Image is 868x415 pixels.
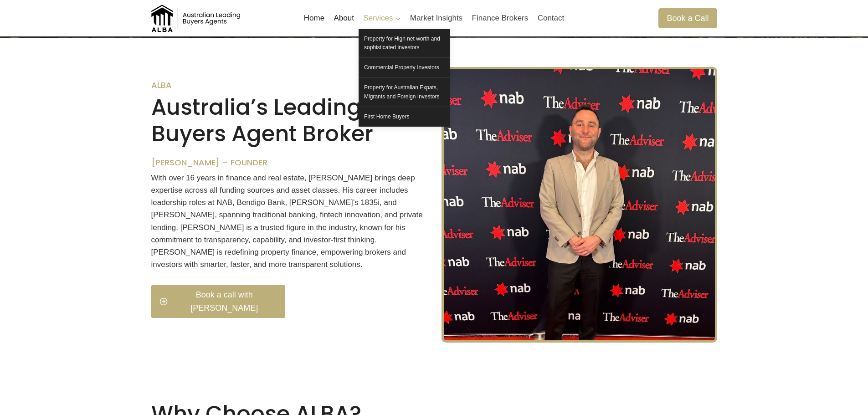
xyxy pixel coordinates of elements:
a: Property for Australian Expats, Migrants and Foreign Investors [359,78,450,106]
p: With over 16 years in finance and real estate, [PERSON_NAME] brings deep expertise across all fun... [151,172,427,271]
a: Market Insights [406,7,467,29]
a: Commercial Property Investors [359,58,450,77]
button: Child menu of Services [359,7,406,29]
a: About [329,7,359,29]
a: First Home Buyers [359,107,450,127]
nav: Primary Navigation [299,7,569,29]
h6: ALBA [151,80,427,90]
a: Contact [533,7,569,29]
h2: Australia’s Leading Buyers Agent Broker [151,94,427,147]
h6: [PERSON_NAME] – Founder [151,158,427,168]
span: Book a call with [PERSON_NAME] [172,288,277,315]
img: Australian Leading Buyers Agents [151,5,242,32]
a: Book a Call [658,8,717,28]
a: Book a call with [PERSON_NAME] [151,285,286,318]
a: Finance Brokers [467,7,533,29]
a: Home [299,7,329,29]
a: Property for High net worth and sophisticated investors [359,29,450,57]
